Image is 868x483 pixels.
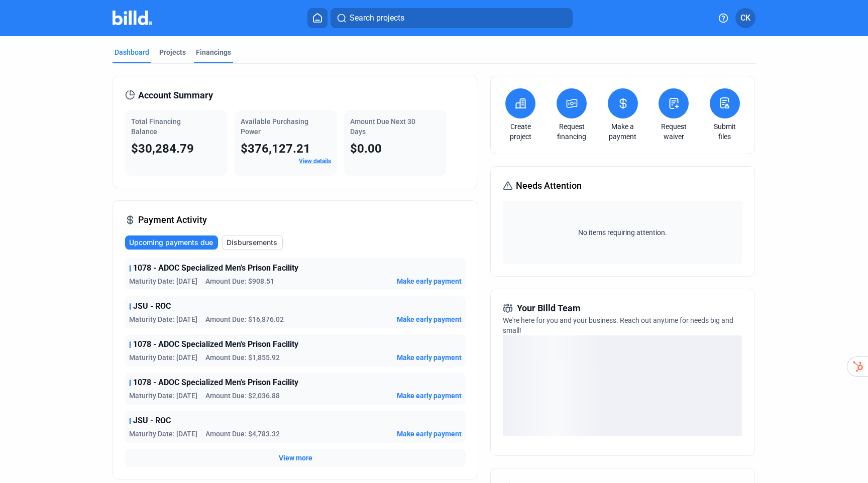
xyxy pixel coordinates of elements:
span: Available Purchasing Power [241,117,308,136]
button: Make early payment [397,352,462,363]
span: Amount Due Next 30 Days [350,117,415,136]
span: Total Financing Balance [131,117,181,136]
button: Upcoming payments due [125,235,218,250]
span: Maturity Date: [DATE] [129,276,197,286]
div: Financings [196,47,231,57]
span: 1078 - ADOC Specialized Men's Prison Facility [133,377,298,389]
span: Amount Due: $908.51 [205,276,274,286]
a: Request financing [554,122,589,142]
span: Maturity Date: [DATE] [129,391,197,401]
span: $376,127.21 [241,142,310,156]
span: 1078 - ADOC Specialized Men's Prison Facility [133,262,298,274]
span: No items requiring attention. [507,227,738,237]
a: Create project [503,122,538,142]
span: Amount Due: $2,036.88 [205,391,280,401]
span: Account Summary [138,88,213,102]
a: Make a payment [605,122,640,142]
span: Disbursements [227,237,277,248]
span: Amount Due: $1,855.92 [205,352,280,363]
div: Dashboard [115,47,149,57]
button: View more [279,453,312,463]
span: Maturity Date: [DATE] [129,352,197,363]
span: JSU - ROC [133,415,171,427]
span: Amount Due: $4,783.32 [205,429,280,439]
span: Upcoming payments due [129,237,213,248]
span: Amount Due: $16,876.02 [205,314,284,324]
a: View details [299,158,331,165]
span: Maturity Date: [DATE] [129,314,197,324]
button: Disbursements [222,235,283,250]
span: Your Billd Team [517,301,581,315]
span: $30,284.79 [131,142,194,156]
span: JSU - ROC [133,300,171,312]
span: CK [740,12,750,24]
div: loading [503,335,742,436]
button: Make early payment [397,391,462,401]
button: Make early payment [397,429,462,439]
span: $0.00 [350,142,382,156]
button: Make early payment [397,314,462,324]
span: Search projects [350,12,404,24]
span: Maturity Date: [DATE] [129,429,197,439]
span: We're here for you and your business. Reach out anytime for needs big and small! [503,316,733,334]
button: Search projects [331,8,573,28]
img: Billd Company Logo [113,11,152,25]
button: CK [735,8,755,28]
a: Submit files [707,122,742,142]
span: Needs Attention [516,179,582,193]
div: Projects [159,47,186,57]
a: Request waiver [656,122,691,142]
span: Payment Activity [138,213,207,227]
button: Make early payment [397,276,462,286]
span: 1078 - ADOC Specialized Men's Prison Facility [133,338,298,350]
